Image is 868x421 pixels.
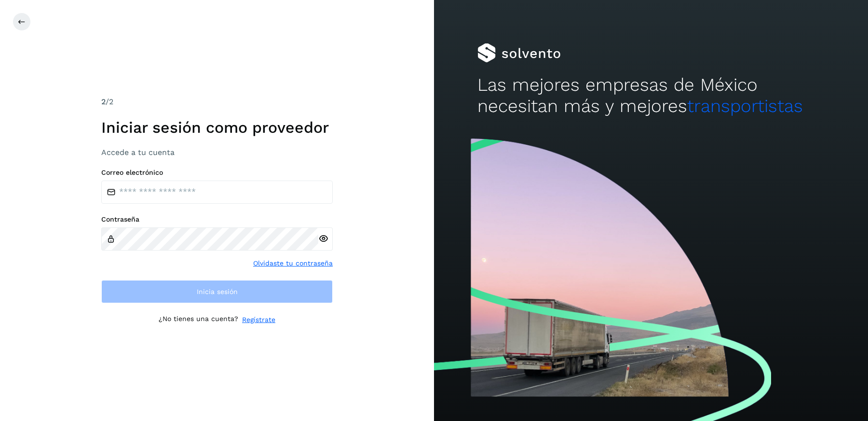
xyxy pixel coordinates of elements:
[242,315,275,325] a: Regístrate
[197,288,238,295] span: Inicia sesión
[101,280,333,303] button: Inicia sesión
[101,148,333,157] h3: Accede a tu cuenta
[101,97,106,106] span: 2
[687,96,803,116] span: transportistas
[101,96,333,108] div: /2
[101,168,333,177] label: Correo electrónico
[159,315,238,325] p: ¿No tienes una cuenta?
[101,215,333,224] label: Contraseña
[101,118,333,137] h1: Iniciar sesión como proveedor
[253,258,333,268] a: Olvidaste tu contraseña
[477,74,825,117] h2: Las mejores empresas de México necesitan más y mejores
